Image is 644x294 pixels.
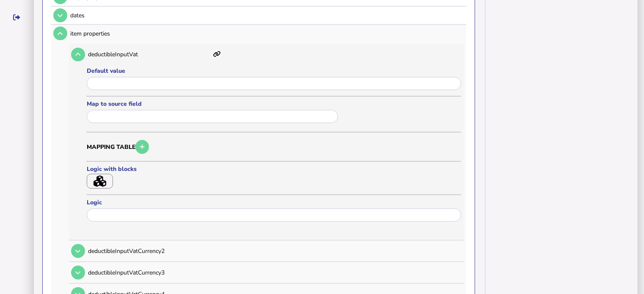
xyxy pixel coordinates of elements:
[87,139,461,155] h3: Mapping table
[87,165,159,173] label: Logic with blocks
[87,198,461,206] label: Logic
[213,51,221,57] i: This item has mappings defined
[53,27,67,41] button: Open
[70,30,463,38] div: item properties
[70,11,463,19] div: dates
[87,100,341,108] label: Map to source field
[8,8,26,26] button: Sign out
[71,48,85,62] button: Open
[88,269,210,277] p: deductibleInputVatCurrency3
[87,67,461,75] label: Default value
[71,266,85,280] button: Open
[53,8,67,22] button: Open
[88,50,210,58] p: deductibleInputVat
[88,247,210,255] p: deductibleInputVatCurrency2
[71,244,85,258] button: Open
